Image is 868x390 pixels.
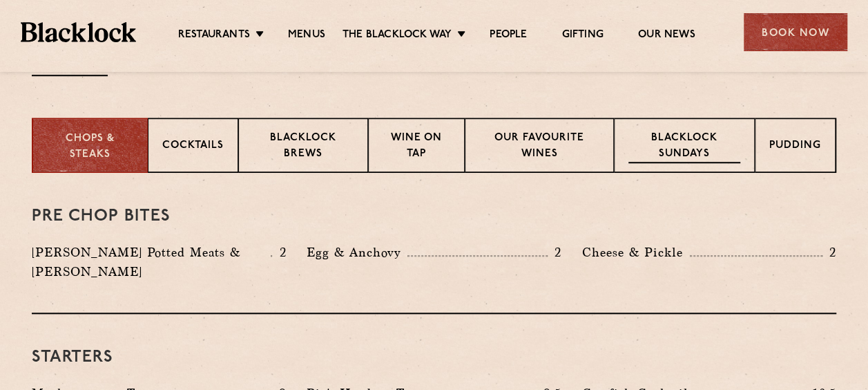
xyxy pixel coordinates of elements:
[548,243,561,261] p: 2
[343,28,452,44] a: The Blacklock Way
[561,28,603,44] a: Gifting
[272,243,286,261] p: 2
[32,243,271,281] p: [PERSON_NAME] Potted Meats & [PERSON_NAME]
[21,22,136,41] img: BL_Textured_Logo-footer-cropped.svg
[628,131,740,163] p: Blacklock Sundays
[288,28,325,44] a: Menus
[162,138,224,156] p: Cocktails
[744,13,847,51] div: Book Now
[638,28,695,44] a: Our News
[582,243,690,262] p: Cheese & Pickle
[383,131,450,163] p: Wine on Tap
[490,28,527,44] a: People
[769,138,821,156] p: Pudding
[32,207,836,225] h3: Pre Chop Bites
[178,28,250,44] a: Restaurants
[822,243,836,261] p: 2
[307,243,407,262] p: Egg & Anchovy
[47,131,133,162] p: Chops & Steaks
[479,131,599,163] p: Our favourite wines
[253,131,354,163] p: Blacklock Brews
[32,349,836,366] h3: Starters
